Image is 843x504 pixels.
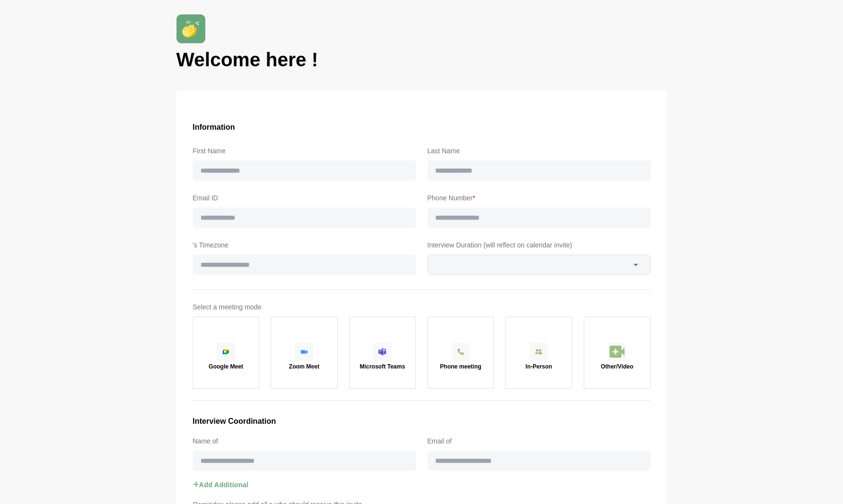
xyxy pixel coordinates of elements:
[209,364,243,369] p: Google Meet
[428,192,651,204] label: Phone Number
[193,121,651,134] h3: Information
[289,364,319,369] p: Zoom Meet
[440,364,481,369] p: Phone meeting
[601,364,633,369] p: Other/Video
[360,364,405,369] p: Microsoft Teams
[193,435,416,447] label: Name of
[526,364,552,369] p: In-Person
[176,47,667,72] h1: Welcome here !
[193,301,651,313] label: Select a meeting mode
[193,145,416,157] label: First Name
[193,192,416,204] label: Email ID
[193,415,651,428] h3: Interview Coordination
[428,435,651,447] label: Email of
[193,471,249,499] button: Add Additional
[428,145,651,157] label: Last Name
[428,239,651,251] label: Interview Duration (will reflect on calendar invite)
[193,239,416,251] label: 's Timezone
